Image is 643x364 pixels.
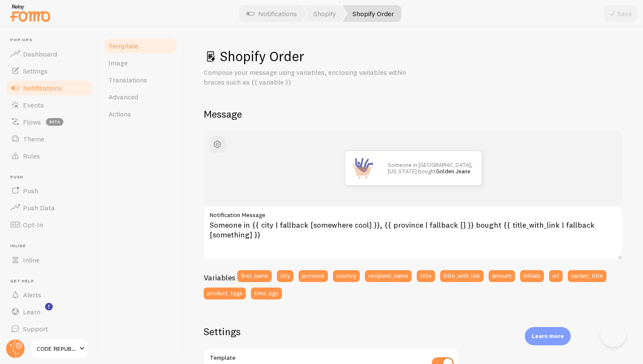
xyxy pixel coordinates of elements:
img: Fomo [345,151,379,185]
a: Template [103,37,178,54]
span: Get Help [10,279,93,284]
button: first_name [237,270,272,282]
iframe: Help Scout Beacon - Open [600,322,626,347]
button: url [549,270,563,282]
span: Support [23,324,48,333]
a: Dashboard [5,45,93,62]
button: country [333,270,360,282]
a: Push Data [5,199,93,216]
button: title [417,270,435,282]
a: Golden Jeans [436,168,470,175]
img: fomo-relay-logo-orange.svg [9,2,51,24]
a: CODE REPUBLIC [31,339,88,359]
span: Alerts [23,291,41,299]
span: beta [46,118,63,126]
a: Inline [5,251,93,268]
span: Learn [23,308,40,316]
button: initials [520,270,544,282]
span: Advanced [108,93,138,101]
a: Settings [5,62,93,79]
p: Learn more [532,332,564,340]
label: Notification Message [204,206,623,220]
span: Actions [108,110,131,118]
span: Flows [23,118,41,126]
div: Learn more [525,327,571,345]
span: Notifications [23,84,62,92]
a: Events [5,96,93,113]
a: Flows beta [5,113,93,130]
a: Learn [5,303,93,320]
h2: Message [204,107,623,121]
h1: Shopify Order [204,48,623,65]
span: Theme [23,135,44,143]
span: Events [23,101,44,109]
a: Push [5,182,93,199]
button: city [277,270,293,282]
button: time_ago [251,288,282,299]
span: Dashboard [23,50,57,58]
button: title_with_link [440,270,484,282]
span: Translations [108,76,147,84]
button: recipient_name [365,270,412,282]
a: Alerts [5,286,93,303]
a: Theme [5,130,93,147]
button: variant_title [568,270,606,282]
span: Inline [23,256,40,264]
span: Push [10,175,93,180]
a: Rules [5,147,93,164]
span: Template [108,42,138,50]
h2: Settings [204,325,459,338]
h3: Variables [204,273,235,282]
span: Pop-ups [10,37,93,43]
span: Inline [10,243,93,249]
p: Compose your message using variables, enclosing variables within braces such as {{ variable }} [204,68,408,87]
span: Image [108,59,128,67]
a: Translations [103,71,178,88]
a: Image [103,54,178,71]
a: Opt-In [5,216,93,233]
a: Advanced [103,88,178,105]
button: product_tags [204,288,246,299]
button: amount [489,270,515,282]
span: CODE REPUBLIC [37,344,77,354]
a: Notifications [5,79,93,96]
a: Support [5,320,93,337]
span: Push [23,186,38,195]
a: Actions [103,105,178,122]
span: Push Data [23,203,55,212]
span: Opt-In [23,220,43,229]
span: Rules [23,152,40,160]
p: Someone in [GEOGRAPHIC_DATA], [US_STATE] bought [388,162,473,174]
span: Settings [23,67,48,75]
svg: <p>Watch New Feature Tutorials!</p> [45,303,53,310]
button: province [299,270,328,282]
